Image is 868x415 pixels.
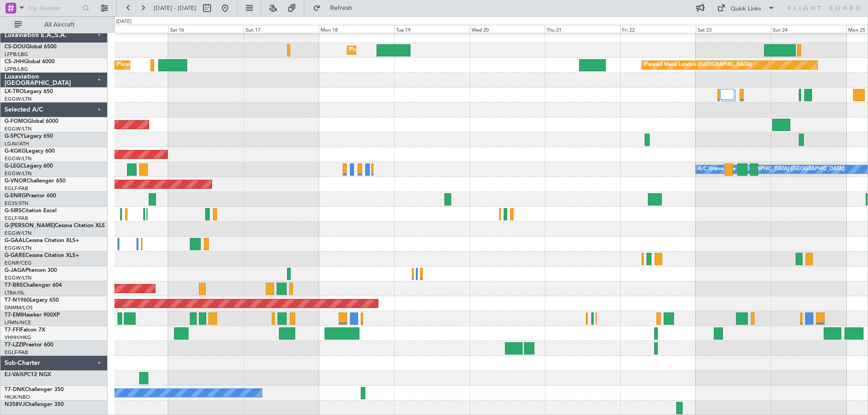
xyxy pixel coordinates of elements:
[5,44,57,50] a: CS-DOUGlobal 6500
[5,372,51,378] a: EJ-VAISPC12 NGX
[5,223,55,228] span: G-[PERSON_NAME]
[5,298,30,303] span: T7-N1960
[24,22,95,28] span: All Aircraft
[696,25,771,33] div: Sat 23
[5,170,32,177] a: EGGW/LTN
[5,208,22,214] span: G-SIRS
[93,25,168,33] div: Fri 15
[5,193,56,199] a: G-ENRGPraetor 600
[5,342,23,348] span: T7-LZZI
[5,223,105,228] a: G-[PERSON_NAME]Cessna Citation XLS
[322,5,360,11] span: Refresh
[712,1,779,15] button: Quick Links
[5,163,24,169] span: G-LEGC
[5,312,22,318] span: T7-EMI
[394,25,470,33] div: Tue 19
[771,25,846,33] div: Sun 24
[5,387,25,392] span: T7-DNK
[5,149,55,154] a: G-KGKGLegacy 600
[5,89,53,94] a: LX-TROLegacy 650
[5,163,53,169] a: G-LEGCLegacy 600
[545,25,620,33] div: Thu 21
[5,155,32,162] a: EGGW/LTN
[5,260,32,266] a: EGNR/CEG
[5,319,31,326] a: LFMN/NCE
[5,253,25,258] span: G-GARE
[10,18,98,32] button: All Aircraft
[154,4,196,12] span: [DATE] - [DATE]
[5,238,79,243] a: G-GAALCessna Citation XLS+
[5,342,53,348] a: T7-LZZIPraetor 600
[319,25,394,33] div: Mon 18
[5,238,25,243] span: G-GAAL
[5,312,60,318] a: T7-EMIHawker 900XP
[5,283,62,288] a: T7-BREChallenger 604
[5,126,32,132] a: EGGW/LTN
[5,298,59,303] a: T7-N1960Legacy 650
[28,1,80,15] input: Trip Number
[5,200,28,207] a: EGSS/STN
[5,402,25,407] span: N358VJ
[116,18,132,26] div: [DATE]
[5,140,29,147] a: LGAV/ATH
[5,89,24,94] span: LX-TRO
[5,327,45,333] a: T7-FFIFalcon 7X
[5,253,79,258] a: G-GARECessna Citation XLS+
[5,178,66,184] a: G-VNORChallenger 650
[5,334,31,341] a: VHHH/HKG
[5,59,55,65] a: CS-JHHGlobal 6000
[731,5,761,14] div: Quick Links
[698,163,845,176] div: A/C Unavailable [GEOGRAPHIC_DATA] ([GEOGRAPHIC_DATA])
[620,25,696,33] div: Fri 22
[5,327,20,333] span: T7-FFI
[5,349,28,356] a: EGLF/FAB
[5,275,32,281] a: EGGW/LTN
[5,304,33,311] a: DNMM/LOS
[5,289,25,296] a: LTBA/ISL
[5,208,57,214] a: G-SIRSCitation Excel
[117,58,259,72] div: Planned Maint [GEOGRAPHIC_DATA] ([GEOGRAPHIC_DATA])
[644,58,752,72] div: Planned Maint London ([GEOGRAPHIC_DATA])
[349,43,492,57] div: Planned Maint [GEOGRAPHIC_DATA] ([GEOGRAPHIC_DATA])
[5,372,24,378] span: EJ-VAIS
[5,134,24,139] span: G-SPCY
[5,387,64,392] a: T7-DNKChallenger 350
[5,283,23,288] span: T7-BRE
[5,268,57,273] a: G-JAGAPhenom 300
[5,134,53,139] a: G-SPCYLegacy 650
[5,245,32,252] a: EGGW/LTN
[168,25,244,33] div: Sat 16
[5,149,26,154] span: G-KGKG
[5,215,28,222] a: EGLF/FAB
[5,59,24,65] span: CS-JHH
[5,402,64,407] a: N358VJChallenger 350
[5,119,58,124] a: G-FOMOGlobal 6000
[470,25,545,33] div: Wed 20
[5,230,32,237] a: EGGW/LTN
[5,51,28,58] a: LFPB/LBG
[5,193,26,199] span: G-ENRG
[5,119,28,124] span: G-FOMO
[5,185,28,192] a: EGLF/FAB
[5,268,25,273] span: G-JAGA
[309,1,363,15] button: Refresh
[5,394,30,401] a: HKJK/NBO
[5,178,27,184] span: G-VNOR
[5,44,26,50] span: CS-DOU
[5,96,32,103] a: EGGW/LTN
[244,25,319,33] div: Sun 17
[5,66,28,73] a: LFPB/LBG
